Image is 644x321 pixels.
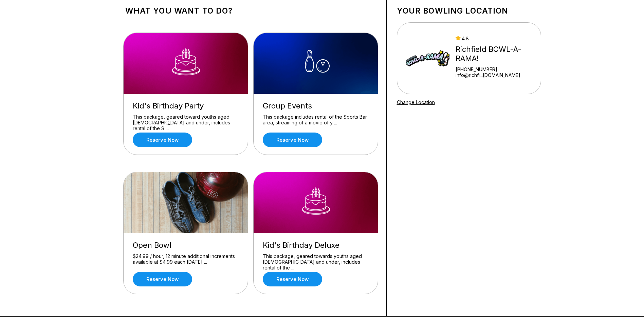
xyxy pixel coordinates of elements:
div: Kid's Birthday Deluxe [263,241,369,250]
div: Open Bowl [133,241,239,250]
div: 4.8 [456,36,532,41]
a: info@richfi...[DOMAIN_NAME] [456,72,532,78]
a: Reserve now [133,272,192,286]
a: Change Location [397,99,435,105]
div: Kid's Birthday Party [133,101,239,111]
h1: What you want to do? [125,6,376,16]
a: Reserve now [133,133,192,147]
img: Kid's Birthday Party [124,33,249,94]
img: Kid's Birthday Deluxe [254,172,379,233]
img: Open Bowl [124,172,249,233]
img: Group Events [254,33,379,94]
a: Reserve now [263,272,322,286]
div: This package, geared towards youths aged [DEMOGRAPHIC_DATA] and under, includes rental of the ... [263,253,369,265]
img: Richfield BOWL-A-RAMA! [406,33,449,84]
div: $24.99 / hour, 12 minute additional increments available at $4.99 each [DATE] ... [133,253,239,265]
div: Group Events [263,101,369,111]
div: This package, geared toward youths aged [DEMOGRAPHIC_DATA] and under, includes rental of the S ... [133,114,239,126]
div: [PHONE_NUMBER] [456,66,532,72]
h1: Your bowling location [397,6,541,16]
div: Richfield BOWL-A-RAMA! [456,45,532,63]
div: This package includes rental of the Sports Bar area, streaming of a movie of y ... [263,114,369,126]
a: Reserve now [263,133,322,147]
